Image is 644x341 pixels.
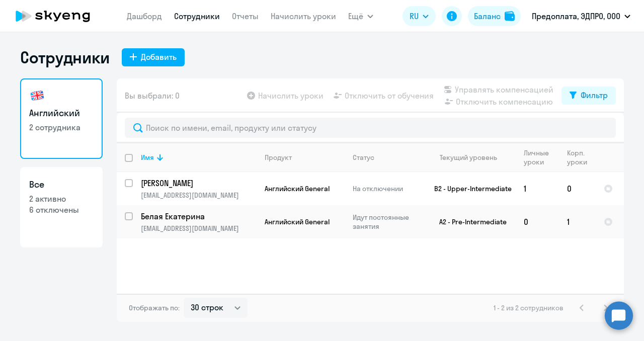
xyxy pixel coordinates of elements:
td: 0 [516,205,559,238]
p: 6 отключены [29,204,94,215]
div: Продукт [265,153,292,162]
span: Английский General [265,217,330,226]
td: 0 [559,172,596,205]
span: Ещё [348,10,363,22]
div: Корп. уроки [567,148,589,166]
td: 1 [516,172,559,205]
td: A2 - Pre-Intermediate [422,205,516,238]
span: RU [410,10,419,22]
a: Английский2 сотрудника [20,78,103,159]
div: Баланс [474,10,501,22]
span: Вы выбрали: 0 [125,90,180,102]
span: 1 - 2 из 2 сотрудников [494,303,563,312]
div: Личные уроки [524,148,558,166]
h1: Сотрудники [20,47,110,67]
button: Фильтр [561,87,616,105]
div: Продукт [265,153,344,162]
a: Все2 активно6 отключены [20,167,103,247]
p: [EMAIL_ADDRESS][DOMAIN_NAME] [141,191,256,200]
p: 2 активно [29,193,94,204]
button: Ещё [348,6,373,26]
div: Статус [353,153,374,162]
p: Белая Екатерина [141,211,255,222]
div: Фильтр [581,89,608,101]
p: [EMAIL_ADDRESS][DOMAIN_NAME] [141,224,256,233]
h3: Все [29,178,94,191]
div: Текущий уровень [430,153,515,162]
h3: Английский [29,107,94,120]
button: Предоплата, ЭДПРО, ООО [527,4,635,28]
div: Имя [141,153,154,162]
p: Идут постоянные занятия [353,213,422,231]
a: Белая Екатерина [141,211,256,222]
a: [PERSON_NAME] [141,178,256,189]
button: Балансbalance [468,6,521,26]
div: Статус [353,153,422,162]
img: balance [505,11,515,21]
span: Отображать по: [129,303,180,312]
button: RU [403,6,436,26]
p: На отключении [353,184,422,193]
img: english [29,88,45,104]
p: [PERSON_NAME] [141,178,255,189]
div: Личные уроки [524,148,552,166]
td: B2 - Upper-Intermediate [422,172,516,205]
a: Дашборд [127,11,162,21]
p: Предоплата, ЭДПРО, ООО [532,10,620,22]
div: Текущий уровень [440,153,497,162]
span: Английский General [265,184,330,193]
a: Отчеты [232,11,259,21]
div: Корп. уроки [567,148,595,166]
td: 1 [559,205,596,238]
div: Добавить [141,51,177,63]
p: 2 сотрудника [29,122,94,133]
a: Сотрудники [174,11,220,21]
button: Добавить [122,48,185,66]
div: Имя [141,153,256,162]
a: Начислить уроки [271,11,336,21]
input: Поиск по имени, email, продукту или статусу [125,118,616,138]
